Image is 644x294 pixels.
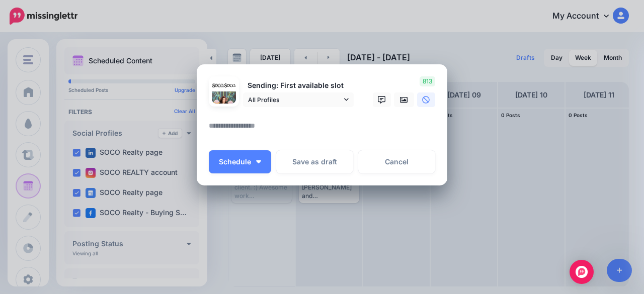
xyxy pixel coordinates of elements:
[276,150,353,173] button: Save as draft
[219,158,251,165] span: Schedule
[224,79,236,91] img: 164197137_918513602257435_4761511730756522423_n-bsa121940.jpg
[243,92,354,107] a: All Profiles
[420,76,435,86] span: 813
[243,80,354,91] p: Sending: First available slot
[212,79,224,91] img: 164581468_4373535855994721_8378937785642129856_n-bsa121939.jpg
[248,94,342,105] span: All Profiles
[358,150,435,173] a: Cancel
[256,160,261,163] img: arrow-down-white.png
[570,260,594,284] div: Open Intercom Messenger
[209,150,271,173] button: Schedule
[212,91,236,116] img: AGNmyxZkkcLc6M7mEOT9fKWd_UCj15EfP3oRQVod_1GKbAs96-c-69407.png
